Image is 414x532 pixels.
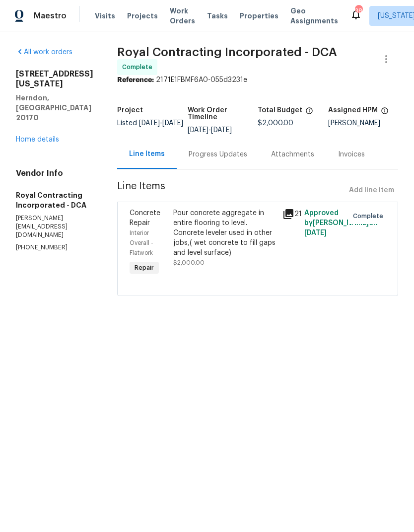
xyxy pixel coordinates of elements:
[338,150,365,159] div: Invoices
[117,107,143,114] h5: Project
[16,214,93,239] p: [PERSON_NAME][EMAIL_ADDRESS][DOMAIN_NAME]
[131,263,158,273] span: Repair
[304,210,378,236] span: Approved by [PERSON_NAME] on
[117,181,345,200] span: Line Items
[122,62,156,72] span: Complete
[16,93,93,123] h5: Herndon, [GEOGRAPHIC_DATA] 20170
[211,127,232,134] span: [DATE]
[189,150,247,159] div: Progress Updates
[282,208,298,220] div: 21
[16,243,93,252] p: [PHONE_NUMBER]
[328,107,378,114] h5: Assigned HPM
[16,168,93,178] h4: Vendor Info
[130,210,160,227] span: Concrete Repair
[381,107,389,120] span: The hpm assigned to this work order.
[162,120,183,127] span: [DATE]
[258,107,302,114] h5: Total Budget
[117,76,154,83] b: Reference:
[328,120,399,127] div: [PERSON_NAME]
[188,127,208,134] span: [DATE]
[353,211,387,221] span: Complete
[16,69,93,89] h2: [STREET_ADDRESS][US_STATE]
[271,150,314,159] div: Attachments
[127,11,158,21] span: Projects
[173,260,205,266] span: $2,000.00
[139,120,183,127] span: -
[207,12,228,19] span: Tasks
[117,46,337,58] span: Royal Contracting Incorporated - DCA
[34,11,67,21] span: Maestro
[117,120,183,127] span: Listed
[130,230,153,256] span: Interior Overall - Flatwork
[117,75,398,85] div: 2171E1FBMF6A0-055d3231e
[95,11,115,21] span: Visits
[173,208,276,258] div: Pour concrete aggregate in entire flooring to level. Concrete leveler used in other jobs,( wet co...
[304,229,327,236] span: [DATE]
[290,6,338,26] span: Geo Assignments
[188,127,232,134] span: -
[16,136,59,143] a: Home details
[139,120,160,127] span: [DATE]
[188,107,258,121] h5: Work Order Timeline
[16,49,72,56] a: All work orders
[258,120,293,127] span: $2,000.00
[305,107,313,120] span: The total cost of line items that have been proposed by Opendoor. This sum includes line items th...
[16,190,93,210] h5: Royal Contracting Incorporated - DCA
[170,6,195,26] span: Work Orders
[355,6,362,16] div: 38
[129,149,165,159] div: Line Items
[240,11,278,21] span: Properties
